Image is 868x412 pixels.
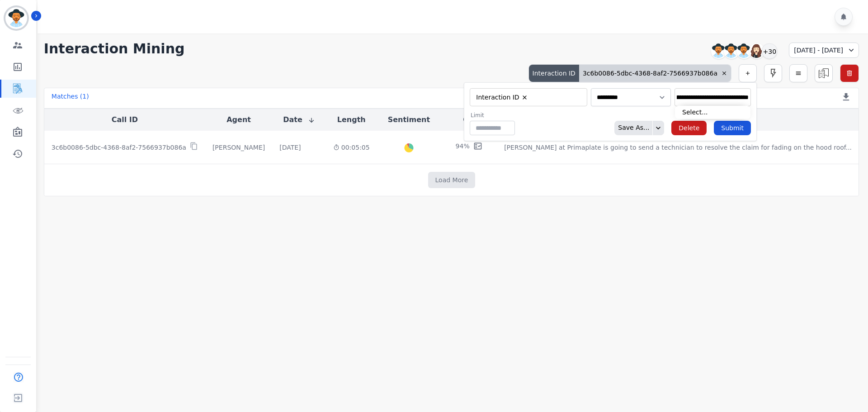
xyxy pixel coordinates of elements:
[529,65,579,82] div: Interaction ID
[212,143,265,152] div: [PERSON_NAME]
[677,93,749,102] ul: selected options
[337,114,366,125] button: Length
[675,106,750,119] li: Select...
[762,43,777,59] div: +30
[504,143,852,152] div: [PERSON_NAME] at Primaplate is going to send a technician to resolve the claim for fading on the ...
[333,143,370,152] div: 00:05:05
[579,65,731,82] div: 3c6b0086-5dbc-4368-8af2-7566937b086a
[283,114,315,125] button: Date
[473,93,531,102] li: Interaction ID
[463,114,475,125] button: QA
[456,142,470,153] div: 94%
[52,143,186,152] p: 3c6b0086-5dbc-4368-8af2-7566937b086a
[471,112,515,119] label: Limit
[388,114,430,125] button: Sentiment
[671,121,707,135] button: Delete
[44,41,185,57] h1: Interaction Mining
[428,172,476,188] button: Load More
[472,92,581,103] ul: selected options
[112,114,138,125] button: Call ID
[614,121,649,135] div: Save As...
[789,43,859,58] div: [DATE] - [DATE]
[279,143,301,152] div: [DATE]
[5,7,27,29] img: Bordered avatar
[714,121,751,135] button: Submit
[521,94,528,101] button: Remove Interaction ID
[226,114,251,125] button: Agent
[52,92,89,104] div: Matches ( 1 )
